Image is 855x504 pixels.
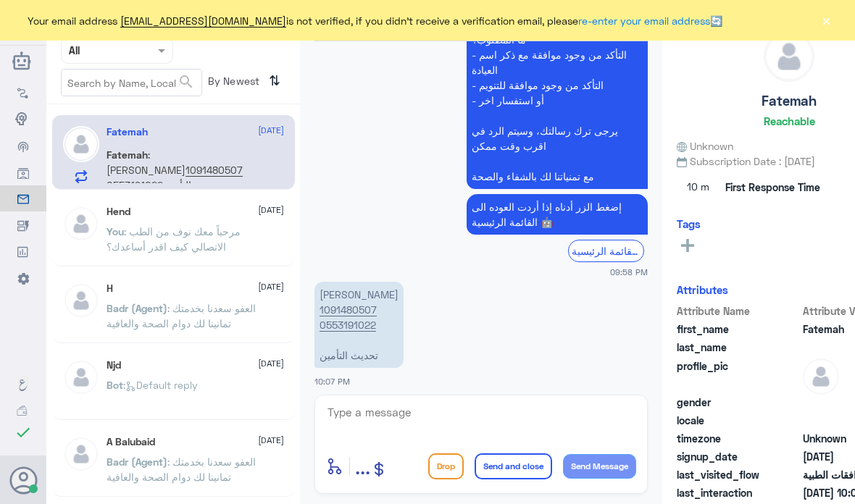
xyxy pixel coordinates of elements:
[107,206,130,218] h5: Hend
[62,70,201,96] input: Search by Name, Local etc…
[107,225,124,238] span: You
[63,126,99,162] img: defaultAdmin.png
[107,225,241,253] span: : مرحباً معك نوف من الطب الاتصالي كيف اقدر أساعدك؟
[14,424,32,441] i: check
[258,434,284,447] span: [DATE]
[258,357,284,370] span: [DATE]
[578,14,710,27] a: re-enter your email address
[107,302,256,329] span: : العفو سعدنا بخدمتك تمانينا لك دوام الصحة والعافية
[764,32,814,81] img: defaultAdmin.png
[123,379,198,391] span: : Default reply
[677,431,800,446] span: timezone
[28,13,722,28] span: Your email address is not verified, if you didn't receive a verification email, please 🔄
[107,148,243,192] span: : [PERSON_NAME] تحديث التأمين
[355,450,370,482] button: ...
[269,69,280,93] i: ⇅
[178,73,195,91] span: search
[258,124,284,137] span: [DATE]
[63,206,99,242] img: defaultAdmin.png
[677,340,800,355] span: last_name
[762,93,817,109] h5: Fatemah
[677,413,800,428] span: locale
[355,453,370,479] span: ...
[677,467,800,482] span: last_visited_flow
[467,194,648,235] p: 2/10/2025, 9:58 PM
[764,114,815,127] h6: Reachable
[677,217,701,230] h6: Tags
[107,379,123,391] span: Bot
[428,453,464,479] button: Drop
[258,280,284,293] span: [DATE]
[677,283,728,296] h6: Attributes
[107,436,155,448] h5: A Balubaid
[107,126,148,138] h5: Fatemah
[568,240,644,262] div: العودة للقائمة الرئيسية
[610,266,648,278] span: 09:58 PM
[258,203,284,217] span: [DATE]
[803,358,839,395] img: defaultAdmin.png
[107,455,256,483] span: : العفو سعدنا بخدمتك تمانينا لك دوام الصحة والعافية
[107,148,148,161] span: Fatemah
[63,436,99,472] img: defaultAdmin.png
[677,138,733,154] span: Unknown
[63,359,99,395] img: defaultAdmin.png
[107,455,167,468] span: Badr (Agent)
[563,454,636,479] button: Send Message
[725,180,820,195] span: First Response Time
[107,282,113,295] h5: H
[819,13,833,28] button: ×
[9,466,37,494] button: Avatar
[314,377,350,386] span: 10:07 PM
[107,302,167,314] span: Badr (Agent)
[202,69,263,98] span: By Newest
[677,449,800,464] span: signup_date
[63,282,99,319] img: defaultAdmin.png
[677,485,800,500] span: last_interaction
[475,453,552,479] button: Send and close
[677,175,720,201] span: 10 m
[677,395,800,410] span: gender
[107,359,121,371] h5: Njd
[677,322,800,337] span: first_name
[677,303,800,319] span: Attribute Name
[314,282,404,368] p: 2/10/2025, 10:07 PM
[178,70,195,94] button: search
[677,358,800,392] span: profile_pic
